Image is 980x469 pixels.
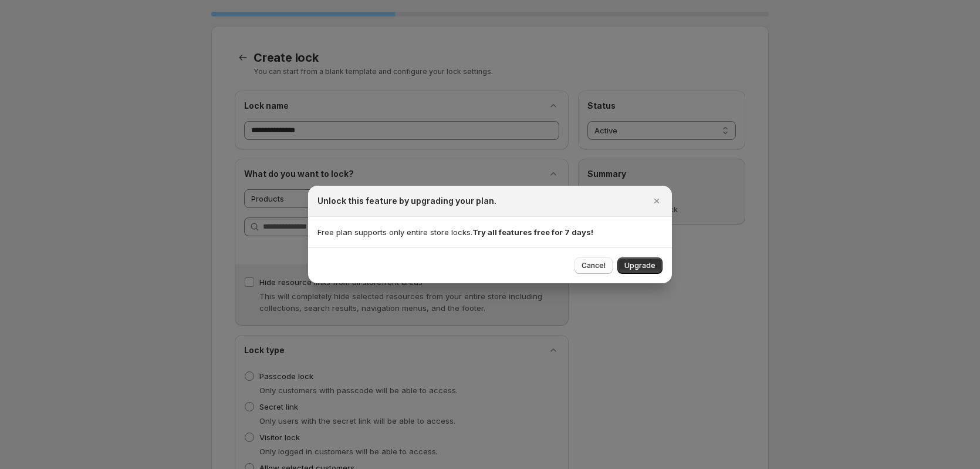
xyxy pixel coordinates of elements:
p: Free plan supports only entire store locks. [317,226,663,238]
strong: Try all features free for 7 days! [472,227,593,237]
button: Close [648,193,665,209]
span: Cancel [582,261,606,270]
span: Upgrade [624,261,655,270]
button: Upgrade [617,257,663,274]
h2: Unlock this feature by upgrading your plan. [317,195,496,207]
button: Cancel [575,257,613,274]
